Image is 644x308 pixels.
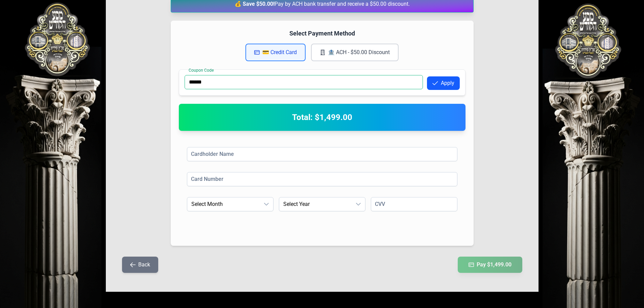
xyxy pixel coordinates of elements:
button: 💳 Credit Card [245,44,306,61]
h4: Select Payment Method [179,29,466,38]
button: Apply [427,76,460,90]
button: Back [122,257,158,273]
button: Pay $1,499.00 [458,257,522,273]
div: dropdown trigger [352,197,365,211]
h2: Total: $1,499.00 [187,112,457,123]
button: 🏦 ACH - $50.00 Discount [311,44,399,61]
span: Select Year [279,197,352,211]
strong: 💰 Save $50.00! [235,1,275,7]
div: dropdown trigger [260,197,273,211]
span: Select Month [187,197,260,211]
